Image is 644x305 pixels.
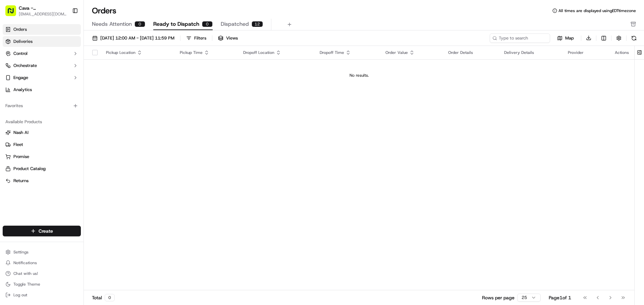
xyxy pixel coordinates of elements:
[504,50,557,55] div: Delivery Details
[558,8,636,13] span: All times are displayed using EDT timezone
[3,3,69,19] button: Cava - [GEOGRAPHIC_DATA][EMAIL_ADDRESS][DOMAIN_NAME]
[13,87,32,93] span: Analytics
[30,64,110,71] div: Start new chat
[54,147,110,159] a: 💻API Documentation
[3,258,81,268] button: Notifications
[3,290,81,300] button: Log out
[226,35,238,41] span: Views
[13,292,27,298] span: Log out
[3,117,81,127] div: Available Products
[7,87,45,92] div: Past conversations
[13,282,40,287] span: Toggle Theme
[3,100,81,111] div: Favorites
[13,178,29,184] span: Returns
[549,294,571,301] div: Page 1 of 1
[7,7,20,20] img: Nash
[7,116,17,126] img: Grace Nketiah
[5,178,78,184] a: Returns
[3,24,81,35] a: Orders
[13,39,33,45] span: Deliveries
[3,226,81,236] button: Create
[3,269,81,278] button: Chat with us!
[615,50,629,55] div: Actions
[13,166,46,172] span: Product Catalog
[67,166,81,171] span: Pylon
[7,150,12,156] div: 📗
[448,50,493,55] div: Order Details
[194,35,206,41] div: Filters
[3,280,81,289] button: Toggle Theme
[13,122,19,128] img: 1736555255976-a54dd68f-1ca7-489b-9aae-adbdc363a1c4
[153,20,199,28] span: Ready to Dispatch
[73,104,75,109] span: •
[47,166,81,171] a: Powered byPylon
[320,50,375,55] div: Dropoff Time
[5,166,78,172] a: Product Catalog
[3,48,81,59] button: Control
[565,35,574,41] span: Map
[183,33,209,43] button: Filters
[5,142,78,148] a: Fleet
[629,33,639,43] button: Refresh
[5,130,78,136] a: Nash AI
[3,247,81,257] button: Settings
[482,294,515,301] p: Rows per page
[7,27,122,37] p: Welcome 👋
[180,50,232,55] div: Pickup Time
[252,21,263,27] div: 12
[89,33,177,43] button: [DATE] 12:00 AM - [DATE] 11:59 PM
[3,163,81,174] button: Product Catalog
[21,122,54,127] span: [PERSON_NAME]
[3,36,81,47] a: Deliveries
[19,5,67,11] button: Cava - [GEOGRAPHIC_DATA]
[39,228,53,234] span: Create
[13,142,23,148] span: Fleet
[202,21,213,27] div: 0
[63,150,108,156] span: API Documentation
[14,64,26,76] img: 8571987876998_91fb9ceb93ad5c398215_72.jpg
[385,50,437,55] div: Order Value
[59,122,73,127] span: [DATE]
[92,5,116,16] h1: Orders
[3,175,81,186] button: Returns
[92,20,132,28] span: Needs Attention
[114,66,122,74] button: Start new chat
[490,33,550,43] input: Type to search
[17,43,121,50] input: Got a question? Start typing here...
[5,154,78,160] a: Promise
[13,130,29,136] span: Nash AI
[13,104,19,109] img: 1736555255976-a54dd68f-1ca7-489b-9aae-adbdc363a1c4
[106,50,169,55] div: Pickup Location
[104,86,122,94] button: See all
[135,21,145,27] div: 0
[13,63,37,69] span: Orchestrate
[553,34,578,42] button: Map
[13,260,37,265] span: Notifications
[3,84,81,95] a: Analytics
[7,64,19,76] img: 1736555255976-a54dd68f-1ca7-489b-9aae-adbdc363a1c4
[3,151,81,162] button: Promise
[21,104,71,109] span: Wisdom [PERSON_NAME]
[3,72,81,83] button: Engage
[13,26,27,32] span: Orders
[57,150,62,156] div: 💻
[13,249,29,255] span: Settings
[13,51,28,57] span: Control
[13,75,28,81] span: Engage
[3,60,81,71] button: Orchestrate
[76,104,90,109] span: [DATE]
[7,97,17,110] img: Wisdom Oko
[87,73,632,78] div: No results.
[13,154,29,160] span: Promise
[215,33,241,43] button: Views
[13,150,51,156] span: Knowledge Base
[30,71,92,76] div: We're available if you need us!
[105,294,115,301] div: 0
[100,35,174,41] span: [DATE] 12:00 AM - [DATE] 11:59 PM
[19,11,67,17] button: [EMAIL_ADDRESS][DOMAIN_NAME]
[3,127,81,138] button: Nash AI
[243,50,309,55] div: Dropoff Location
[568,50,604,55] div: Provider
